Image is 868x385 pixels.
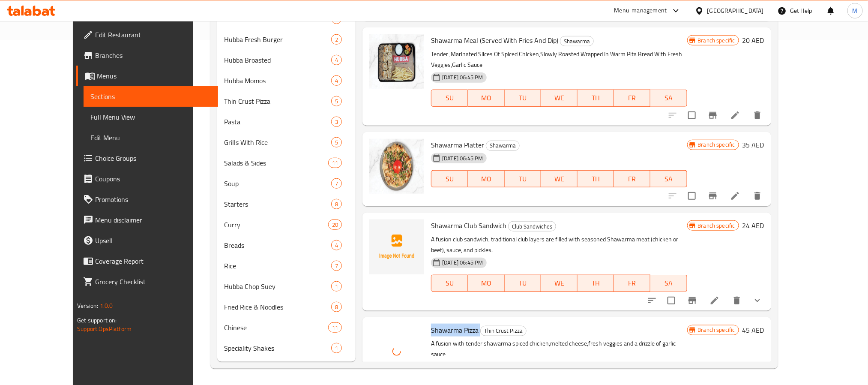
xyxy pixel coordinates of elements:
div: Hubba Chop Suey1 [217,276,356,297]
div: Soup7 [217,173,356,194]
button: TU [505,90,541,107]
a: Full Menu View [84,107,218,127]
span: Branch specific [694,36,739,45]
button: SU [431,170,468,187]
span: Grocery Checklist [95,277,211,287]
span: Branches [95,50,211,60]
span: 5 [332,138,341,147]
div: Pasta3 [217,111,356,132]
a: Edit menu item [730,110,740,120]
span: Starters [224,199,331,209]
button: TH [578,170,614,187]
button: delete [747,186,768,206]
span: TH [581,173,611,185]
div: items [328,158,342,168]
span: 2 [332,36,341,44]
div: Grills With Rice5 [217,132,356,153]
span: TH [581,92,611,104]
span: Promotions [95,194,211,205]
span: SA [654,277,683,289]
div: Menu-management [614,6,667,16]
div: items [331,343,342,353]
div: Club Sandwiches [508,221,556,232]
div: Shawarma [560,36,594,46]
div: Hubba Fresh Burger2 [217,29,356,50]
a: Grocery Checklist [76,271,218,292]
h6: 24 AED [742,220,764,232]
button: SA [650,170,687,187]
button: delete [727,290,747,311]
div: Shawarma [486,141,520,151]
div: Fried Rice & Noodles8 [217,297,356,317]
span: SU [435,173,464,185]
a: Menus [76,66,218,86]
a: Upsell [76,230,218,251]
span: Branch specific [694,222,739,230]
span: Salads & Sides [224,158,328,168]
div: Chinese11 [217,317,356,338]
div: [GEOGRAPHIC_DATA] [707,6,764,15]
span: TH [581,277,611,289]
button: TU [505,170,541,187]
span: [DATE] 06:45 PM [439,154,486,162]
span: SA [654,173,683,185]
span: TU [508,173,538,185]
button: TH [578,90,614,107]
span: Shawarma [486,141,519,150]
div: Rice [224,261,331,271]
span: WE [545,277,574,289]
span: M [853,6,858,15]
span: Hubba Momos [224,75,331,86]
button: TH [578,275,614,292]
div: Curry [224,220,328,230]
div: items [331,117,342,127]
div: Thin Crust Pizza5 [217,91,356,111]
h6: 20 AED [742,34,764,46]
span: Menu disclaimer [95,215,211,225]
button: WE [541,90,578,107]
a: Edit menu item [730,191,740,201]
span: WE [545,173,574,185]
span: Pasta [224,117,331,127]
span: Select to update [683,187,701,205]
div: Fried Rice & Noodles [224,302,331,312]
span: Shawarma Meal (Served With Fries And Dip) [431,34,558,47]
h6: 45 AED [742,324,764,336]
span: WE [545,92,574,104]
div: items [331,75,342,86]
button: MO [468,90,504,107]
button: delete [747,105,768,126]
span: 11 [329,324,341,332]
div: Speciality Shakes1 [217,338,356,358]
span: 4 [332,56,341,64]
span: Hubba Fresh Burger [224,34,331,45]
p: A fusion club sandwich, traditional club layers are filled with seasoned Shawarma meat (chicken o... [431,234,687,256]
span: Branch specific [694,141,739,149]
button: FR [614,90,650,107]
span: 3 [332,118,341,126]
span: MO [471,277,501,289]
button: FR [614,170,650,187]
div: items [331,137,342,147]
span: 11 [329,159,341,167]
a: Edit Menu [84,127,218,148]
span: SU [435,277,464,289]
span: Version: [77,300,98,311]
span: TU [508,92,538,104]
span: Soup [224,178,331,189]
div: Hubba Broasted4 [217,50,356,70]
div: items [331,281,342,292]
span: MO [471,92,501,104]
div: Speciality Shakes [224,343,331,353]
span: [DATE] 06:45 PM [439,259,486,267]
span: TU [508,277,538,289]
div: items [331,96,342,106]
span: Edit Menu [90,132,211,143]
button: SA [650,90,687,107]
span: Hubba Chop Suey [224,281,331,292]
